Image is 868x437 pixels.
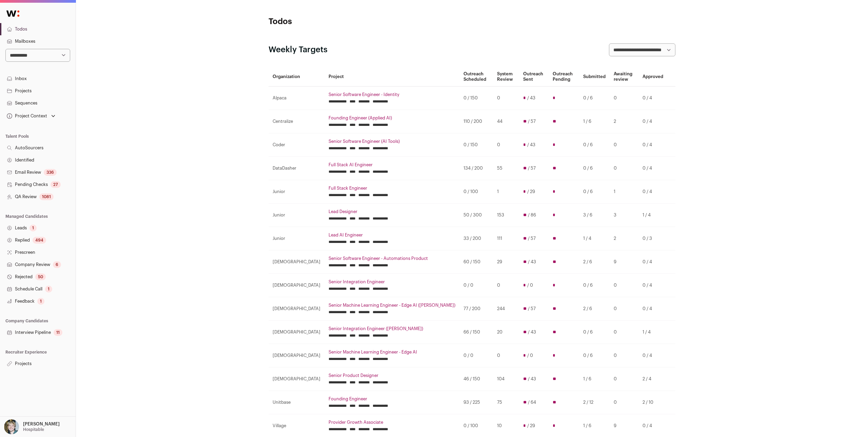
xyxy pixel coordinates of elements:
[269,133,324,157] td: Coder
[527,423,535,429] span: / 29
[610,133,638,157] td: 0
[579,391,610,414] td: 2 / 12
[638,133,667,157] td: 0 / 4
[528,259,536,265] span: / 43
[493,344,519,367] td: 0
[519,67,549,87] th: Outreach Sent
[269,227,324,250] td: Junior
[493,110,519,133] td: 44
[459,157,493,180] td: 134 / 200
[493,250,519,274] td: 29
[527,142,535,148] span: / 43
[493,274,519,297] td: 0
[459,67,493,87] th: Outreach Scheduled
[610,274,638,297] td: 0
[579,227,610,250] td: 1 / 4
[23,421,60,427] p: [PERSON_NAME]
[579,180,610,204] td: 0 / 6
[53,261,61,268] div: 6
[610,297,638,321] td: 0
[39,193,54,200] div: 1081
[493,67,519,87] th: System Review
[51,181,61,188] div: 27
[329,92,455,97] a: Senior Software Engineer - Identity
[329,256,455,261] a: Senior Software Engineer - Automations Product
[269,297,324,321] td: [DEMOGRAPHIC_DATA]
[269,180,324,204] td: Junior
[5,111,57,121] button: Open dropdown
[493,367,519,391] td: 104
[269,87,324,110] td: Alpaca
[527,283,533,288] span: / 0
[329,303,455,308] a: Senior Machine Learning Engineer - Edge AI ([PERSON_NAME])
[329,349,455,355] a: Senior Machine Learning Engineer - Edge AI
[610,344,638,367] td: 0
[329,279,455,285] a: Senior Integration Engineer
[269,367,324,391] td: [DEMOGRAPHIC_DATA]
[269,274,324,297] td: [DEMOGRAPHIC_DATA]
[638,87,667,110] td: 0 / 4
[459,391,493,414] td: 93 / 225
[493,321,519,344] td: 20
[610,321,638,344] td: 0
[528,119,536,124] span: / 57
[269,157,324,180] td: DataDasher
[37,298,44,305] div: 1
[579,344,610,367] td: 0 / 6
[459,133,493,157] td: 0 / 150
[528,166,536,171] span: / 57
[579,297,610,321] td: 2 / 6
[610,250,638,274] td: 9
[269,110,324,133] td: Centralize
[329,186,455,191] a: Full Stack Engineer
[638,157,667,180] td: 0 / 4
[3,7,23,20] img: Wellfound
[528,306,536,311] span: / 57
[329,209,455,214] a: Lead Designer
[4,419,19,434] img: 6494470-medium_jpg
[459,367,493,391] td: 46 / 150
[44,169,57,176] div: 336
[23,427,44,432] p: Hospitable
[3,419,61,434] button: Open dropdown
[493,157,519,180] td: 55
[579,274,610,297] td: 0 / 6
[54,329,62,336] div: 11
[329,396,455,402] a: Founding Engineer
[459,344,493,367] td: 0 / 0
[579,157,610,180] td: 0 / 6
[493,227,519,250] td: 111
[329,232,455,238] a: Lead AI Engineer
[493,87,519,110] td: 0
[5,113,47,119] div: Project Context
[493,204,519,227] td: 153
[329,162,455,168] a: Full Stack AI Engineer
[459,321,493,344] td: 66 / 150
[579,250,610,274] td: 2 / 6
[33,237,46,244] div: 494
[638,227,667,250] td: 0 / 3
[269,67,324,87] th: Organization
[527,189,535,194] span: / 29
[610,110,638,133] td: 2
[459,274,493,297] td: 0 / 0
[269,44,328,55] h2: Weekly Targets
[549,67,579,87] th: Outreach Pending
[459,87,493,110] td: 0 / 150
[459,297,493,321] td: 77 / 200
[269,321,324,344] td: [DEMOGRAPHIC_DATA]
[269,204,324,227] td: Junior
[528,329,536,335] span: / 43
[610,227,638,250] td: 2
[579,110,610,133] td: 1 / 6
[269,391,324,414] td: Unitbase
[528,376,536,382] span: / 43
[45,286,52,292] div: 1
[579,367,610,391] td: 1 / 6
[638,321,667,344] td: 1 / 4
[528,236,536,241] span: / 57
[329,115,455,121] a: Founding Engineer (Applied AI)
[610,67,638,87] th: Awaiting review
[638,180,667,204] td: 0 / 4
[459,110,493,133] td: 110 / 200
